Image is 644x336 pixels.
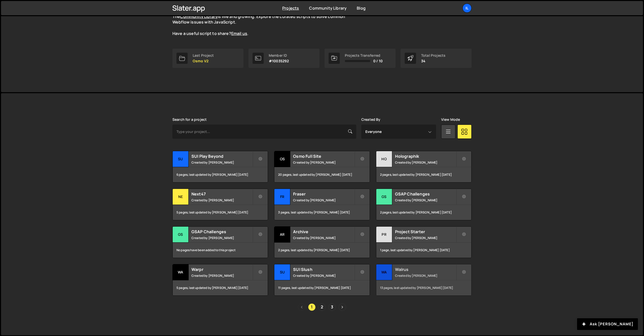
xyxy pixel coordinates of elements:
h2: SUI Slush [293,267,354,272]
div: Last Project [193,53,214,57]
a: Il [462,4,472,13]
div: GS [376,189,392,205]
div: 13 pages, last updated by [PERSON_NAME] [DATE] [376,280,471,295]
h2: Next47 [191,191,253,197]
h2: Project Starter [395,229,456,234]
a: Os Osmo Full Site Created by [PERSON_NAME] 20 pages, last updated by [PERSON_NAME] [DATE] [274,151,370,183]
a: Ho Holographik Created by [PERSON_NAME] 2 pages, last updated by [PERSON_NAME] [DATE] [376,151,472,183]
p: Osmo V2 [193,59,214,63]
small: Created by [PERSON_NAME] [191,236,253,240]
div: GS [173,227,189,243]
h2: Archive [293,229,354,234]
a: SU SUI Slush Created by [PERSON_NAME] 11 pages, last updated by [PERSON_NAME] [DATE] [274,264,370,296]
h2: Osmo Full Site [293,153,354,159]
label: Search for a project [172,117,207,122]
div: 2 pages, last updated by [PERSON_NAME] [DATE] [274,243,369,258]
div: SU [274,264,290,280]
div: 2 pages, last updated by [PERSON_NAME] [DATE] [376,167,471,182]
div: Projects Transferred [345,53,383,57]
a: GS GSAP Challenges Created by [PERSON_NAME] 2 pages, last updated by [PERSON_NAME] [DATE] [376,189,472,220]
button: Ask [PERSON_NAME] [577,318,638,330]
small: Created by [PERSON_NAME] [395,160,456,165]
div: No pages have been added to this project [173,243,268,258]
div: Ho [376,151,392,167]
div: 5 pages, last updated by [PERSON_NAME] [DATE] [173,280,268,295]
div: 1 page, last updated by [PERSON_NAME] [DATE] [376,243,471,258]
a: Community Library [180,14,218,19]
div: Wa [173,264,189,280]
div: 2 pages, last updated by [PERSON_NAME] [DATE] [376,205,471,220]
a: Wa Walrus Created by [PERSON_NAME] 13 pages, last updated by [PERSON_NAME] [DATE] [376,264,472,296]
p: The is live and growing. Explore the curated scripts to solve common Webflow issues with JavaScri... [172,14,355,36]
h2: GSAP Challenges [191,229,253,234]
small: Created by [PERSON_NAME] [395,198,456,202]
input: Type your project... [172,125,356,139]
a: Next page [338,303,346,311]
a: GS GSAP Challenges Created by [PERSON_NAME] No pages have been added to this project [172,226,268,258]
h2: Warpr [191,267,253,272]
h2: Holographik [395,153,456,159]
a: SU SUI Play Beyond Created by [PERSON_NAME] 6 pages, last updated by [PERSON_NAME] [DATE] [172,151,268,183]
span: 0 / 10 [373,59,383,63]
p: 34 [421,59,445,63]
div: Pagination [172,303,472,311]
a: Blog [357,5,366,11]
small: Created by [PERSON_NAME] [395,273,456,278]
a: Wa Warpr Created by [PERSON_NAME] 5 pages, last updated by [PERSON_NAME] [DATE] [172,264,268,296]
a: Projects [282,5,299,11]
a: Page 3 [328,303,336,311]
small: Created by [PERSON_NAME] [293,198,354,202]
small: Created by [PERSON_NAME] [191,198,253,202]
a: Last Project Osmo V2 [172,49,243,68]
a: Ar Archive Created by [PERSON_NAME] 2 pages, last updated by [PERSON_NAME] [DATE] [274,226,370,258]
div: Wa [376,264,392,280]
div: Total Projects [421,53,445,57]
small: Created by [PERSON_NAME] [191,273,253,278]
h2: SUI Play Beyond [191,153,253,159]
a: Page 2 [318,303,326,311]
small: Created by [PERSON_NAME] [395,236,456,240]
div: 5 pages, last updated by [PERSON_NAME] [DATE] [173,205,268,220]
div: 11 pages, last updated by [PERSON_NAME] [DATE] [274,280,369,295]
small: Created by [PERSON_NAME] [293,160,354,165]
a: Pr Project Starter Created by [PERSON_NAME] 1 page, last updated by [PERSON_NAME] [DATE] [376,226,472,258]
p: #10035292 [269,59,289,63]
a: Ne Next47 Created by [PERSON_NAME] 5 pages, last updated by [PERSON_NAME] [DATE] [172,189,268,220]
div: SU [173,151,189,167]
div: Pr [376,227,392,243]
label: Created By [361,117,381,122]
div: 3 pages, last updated by [PERSON_NAME] [DATE] [274,205,369,220]
h2: Walrus [395,267,456,272]
div: 6 pages, last updated by [PERSON_NAME] [DATE] [173,167,268,182]
small: Created by [PERSON_NAME] [293,273,354,278]
div: Ar [274,227,290,243]
h2: Fraser [293,191,354,197]
h2: GSAP Challenges [395,191,456,197]
a: Email us [231,31,247,36]
div: 20 pages, last updated by [PERSON_NAME] [DATE] [274,167,369,182]
div: Member ID [269,53,289,57]
small: Created by [PERSON_NAME] [293,236,354,240]
div: Os [274,151,290,167]
a: Community Library [309,5,347,11]
small: Created by [PERSON_NAME] [191,160,253,165]
label: View Mode [441,117,460,122]
div: Ne [173,189,189,205]
div: Fr [274,189,290,205]
a: Fr Fraser Created by [PERSON_NAME] 3 pages, last updated by [PERSON_NAME] [DATE] [274,189,370,220]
